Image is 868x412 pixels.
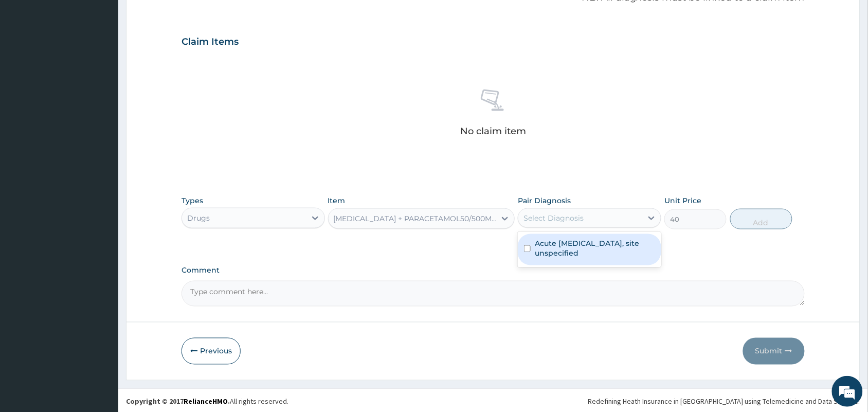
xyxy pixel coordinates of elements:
div: Drugs [187,213,210,223]
img: d_794563401_company_1708531726252_794563401 [19,51,42,77]
strong: Copyright © 2017 . [126,397,230,406]
button: Submit [743,338,805,365]
div: Chat with us now [53,58,173,71]
label: Comment [182,266,805,275]
label: Item [328,195,346,206]
div: Redefining Heath Insurance in [GEOGRAPHIC_DATA] using Telemedicine and Data Science! [588,397,860,407]
button: Previous [182,338,241,365]
h3: Claim Items [182,37,239,48]
button: Add [730,209,792,229]
label: Pair Diagnosis [518,195,571,206]
span: We're online! [60,130,142,234]
div: [MEDICAL_DATA] + PARACETAMOL50/500MG (DICNAC) [334,213,497,224]
div: Select Diagnosis [523,213,584,223]
p: No claim item [460,126,526,136]
textarea: Type your message and hit 'Enter' [5,281,196,317]
label: Unit Price [664,195,701,206]
div: Minimize live chat window [169,5,193,30]
a: RelianceHMO [184,397,228,406]
label: Types [182,196,203,205]
label: Acute [MEDICAL_DATA], site unspecified [535,238,655,259]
